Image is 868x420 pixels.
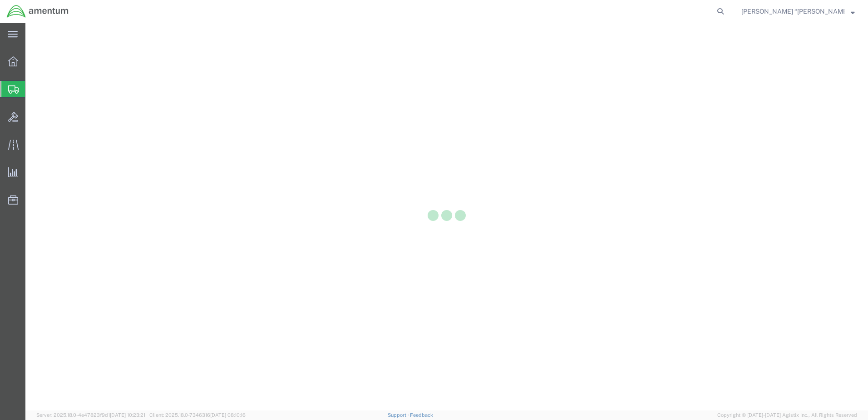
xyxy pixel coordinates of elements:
[741,6,855,17] button: [PERSON_NAME] “[PERSON_NAME]” [PERSON_NAME]
[149,412,246,418] span: Client: 2025.18.0-7346316
[110,412,145,418] span: [DATE] 10:23:21
[717,411,857,419] span: Copyright © [DATE]-[DATE] Agistix Inc., All Rights Reserved
[6,5,69,18] img: logo
[388,412,410,418] a: Support
[741,6,844,16] span: Courtney “Levi” Rabel
[210,412,246,418] span: [DATE] 08:10:16
[36,412,145,418] span: Server: 2025.18.0-4e47823f9d1
[410,412,433,418] a: Feedback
